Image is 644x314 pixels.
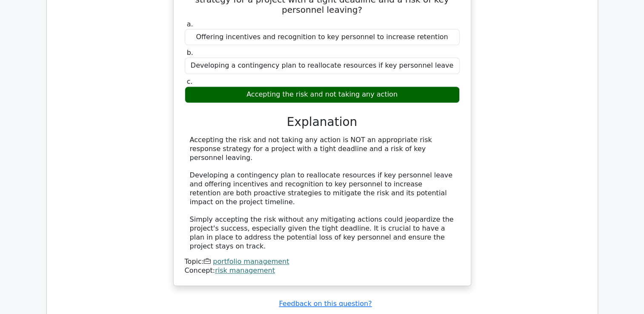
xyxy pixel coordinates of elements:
div: Topic: [185,257,460,266]
div: Accepting the risk and not taking any action [185,86,460,103]
span: c. [187,77,193,86]
span: a. [187,20,193,28]
a: risk management [215,266,275,274]
a: Feedback on this question? [279,300,372,308]
h3: Explanation [190,115,455,129]
a: portfolio management [213,257,289,265]
div: Concept: [185,266,460,275]
div: Accepting the risk and not taking any action is NOT an appropriate risk response strategy for a p... [190,136,455,251]
span: b. [187,49,193,57]
div: Offering incentives and recognition to key personnel to increase retention [185,29,460,46]
div: Developing a contingency plan to reallocate resources if key personnel leave [185,57,460,74]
